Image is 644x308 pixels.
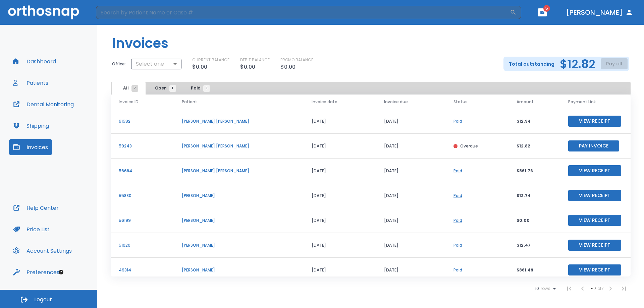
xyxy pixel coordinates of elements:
[119,193,166,199] p: 55880
[119,118,166,124] p: 61592
[9,118,53,134] button: Shipping
[182,267,296,273] p: [PERSON_NAME]
[182,99,197,105] span: Patient
[517,118,552,124] p: $12.94
[568,143,619,148] a: Pay Invoice
[453,99,468,105] span: Status
[543,5,550,12] span: 5
[304,109,376,134] td: [DATE]
[192,63,207,71] p: $0.00
[376,258,445,283] td: [DATE]
[182,143,296,149] p: [PERSON_NAME] [PERSON_NAME]
[304,208,376,233] td: [DATE]
[119,99,139,105] span: Invoice ID
[517,193,552,199] p: $12.74
[119,218,166,224] p: 56199
[568,116,621,127] button: View Receipt
[112,61,126,67] p: Office:
[568,217,621,223] a: View Receipt
[155,85,173,91] span: Open
[304,159,376,183] td: [DATE]
[453,168,462,174] a: Paid
[9,53,60,69] button: Dashboard
[453,118,462,124] a: Paid
[568,168,621,173] a: View Receipt
[131,57,181,71] div: Select one
[240,63,255,71] p: $0.00
[112,82,217,95] div: tabs
[460,143,478,149] p: Overdue
[191,85,207,91] span: Paid
[560,59,595,69] h2: $12.82
[517,218,552,224] p: $0.00
[376,134,445,159] td: [DATE]
[192,57,229,63] p: CURRENT BALANCE
[9,75,52,91] button: Patients
[9,200,63,216] button: Help Center
[119,143,166,149] p: 59248
[376,159,445,183] td: [DATE]
[9,96,78,112] button: Dental Monitoring
[182,168,296,174] p: [PERSON_NAME] [PERSON_NAME]
[568,190,621,201] button: View Receipt
[182,193,296,199] p: [PERSON_NAME]
[8,5,79,19] img: Orthosnap
[517,267,552,273] p: $861.49
[9,139,52,155] button: Invoices
[568,215,621,226] button: View Receipt
[34,296,52,303] span: Logout
[517,143,552,149] p: $12.82
[453,242,462,248] a: Paid
[597,286,604,291] span: of 7
[568,192,621,198] a: View Receipt
[376,233,445,258] td: [DATE]
[376,183,445,208] td: [DATE]
[119,168,166,174] p: 56684
[384,99,408,105] span: Invoice due
[182,118,296,124] p: [PERSON_NAME] [PERSON_NAME]
[240,57,270,63] p: DEBIT BALANCE
[304,183,376,208] td: [DATE]
[509,60,554,68] p: Total outstanding
[539,286,550,291] span: rows
[517,242,552,248] p: $12.47
[304,134,376,159] td: [DATE]
[280,63,296,71] p: $0.00
[517,168,552,174] p: $861.76
[568,264,621,275] button: View Receipt
[9,221,54,237] button: Price List
[96,6,510,19] input: Search by Patient Name or Case #
[123,85,135,91] span: All
[376,109,445,134] td: [DATE]
[312,99,337,105] span: Invoice date
[131,85,138,92] span: 7
[58,269,64,275] div: Tooltip anchor
[568,118,621,124] a: View Receipt
[589,286,597,291] span: 1 - 7
[563,6,636,18] button: [PERSON_NAME]
[119,242,166,248] p: 51020
[453,218,462,223] a: Paid
[280,57,313,63] p: PROMO BALANCE
[304,258,376,283] td: [DATE]
[568,240,621,251] button: View Receipt
[568,140,619,151] button: Pay Invoice
[568,165,621,176] button: View Receipt
[376,208,445,233] td: [DATE]
[203,85,210,92] span: 6
[9,264,63,280] button: Preferences
[568,99,596,105] span: Payment Link
[568,242,621,248] a: View Receipt
[182,218,296,224] p: [PERSON_NAME]
[9,243,76,259] a: Account Settings
[182,242,296,248] p: [PERSON_NAME]
[119,267,166,273] p: 49814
